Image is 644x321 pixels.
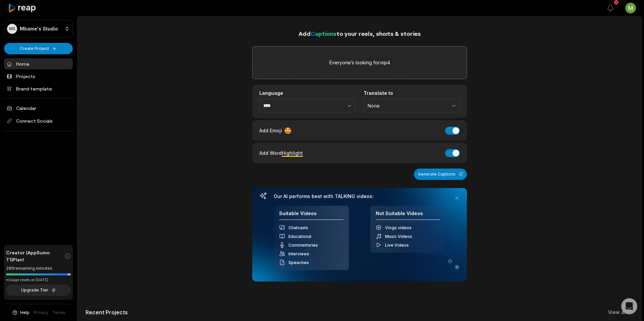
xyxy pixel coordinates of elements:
[6,284,71,296] button: Upgrade Tier
[6,277,71,282] div: *Usage resets on [DATE]
[376,210,440,220] h4: Not Suitable Videos
[364,99,460,113] button: None
[364,90,460,96] label: Translate to
[20,310,30,316] span: Help
[20,26,58,32] p: Mbame's Studio
[12,310,30,316] button: Help
[288,251,309,256] span: Interviews
[7,24,17,34] div: MS
[414,169,467,180] button: Generate Captions
[311,30,336,37] span: Captions
[288,260,309,265] span: Speeches
[279,210,343,220] h4: Suitable Videos
[288,243,318,248] span: Commentaries
[329,59,390,67] label: Everyone’s looking for.mp4
[4,103,73,114] a: Calendar
[4,71,73,82] a: Projects
[288,225,308,230] span: Chatcasts
[621,298,637,314] div: Open Intercom Messenger
[282,150,303,156] span: Highlight
[4,43,73,54] button: Create Project
[4,58,73,69] a: Home
[259,148,303,157] div: Add Word
[252,29,467,38] h1: Add to your reels, shorts & stories
[385,234,412,239] span: Music Videos
[368,103,446,109] span: None
[274,193,445,199] h3: Our AI performs best with TALKING videos:
[6,265,71,272] div: 286 remaining minutes
[4,115,73,127] span: Connect Socials
[288,234,311,239] span: Educational
[34,310,48,316] a: Privacy
[385,225,412,230] span: Vlogs videos
[284,126,291,135] span: 🤩
[4,83,73,94] a: Brand template
[259,90,356,96] label: Language
[86,309,128,316] h2: Recent Projects
[608,309,627,316] a: View all
[52,310,65,316] a: Terms
[259,127,282,134] span: Add Emoji
[6,249,64,263] span: Creator (AppSumo T1) Plan!
[385,243,409,248] span: Live Videos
